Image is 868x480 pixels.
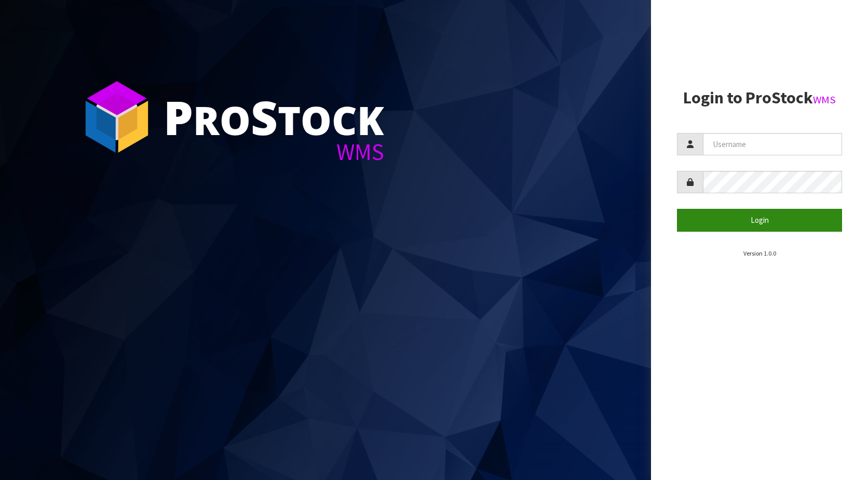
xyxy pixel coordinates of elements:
[743,249,776,257] small: Version 1.0.0
[164,140,384,164] div: WMS
[164,94,384,140] div: ro tock
[703,133,842,155] input: Username
[78,78,156,156] img: ProStock Cube
[251,85,278,149] span: S
[813,93,836,106] small: WMS
[164,85,193,149] span: P
[677,89,842,107] h2: Login to ProStock
[677,209,842,231] button: Login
